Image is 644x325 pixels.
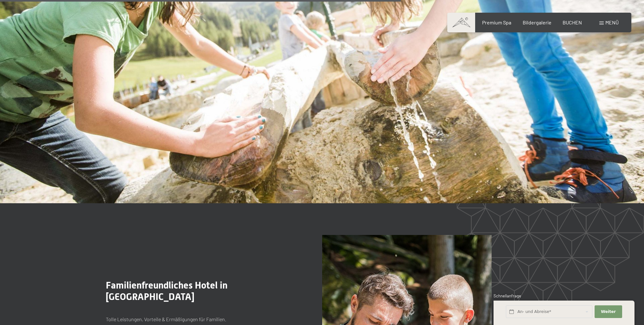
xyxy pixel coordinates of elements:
[494,293,521,298] span: Schnellanfrage
[106,315,239,323] p: Tolle Leistungen, Vorteile & Ermäßigungen für Familien.
[523,19,552,25] a: Bildergalerie
[563,19,582,25] a: BUCHEN
[595,305,622,318] button: Weiter
[605,19,619,25] span: Menü
[482,19,511,25] a: Premium Spa
[601,309,616,315] span: Weiter
[106,280,227,302] span: Familienfreundliches Hotel in [GEOGRAPHIC_DATA]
